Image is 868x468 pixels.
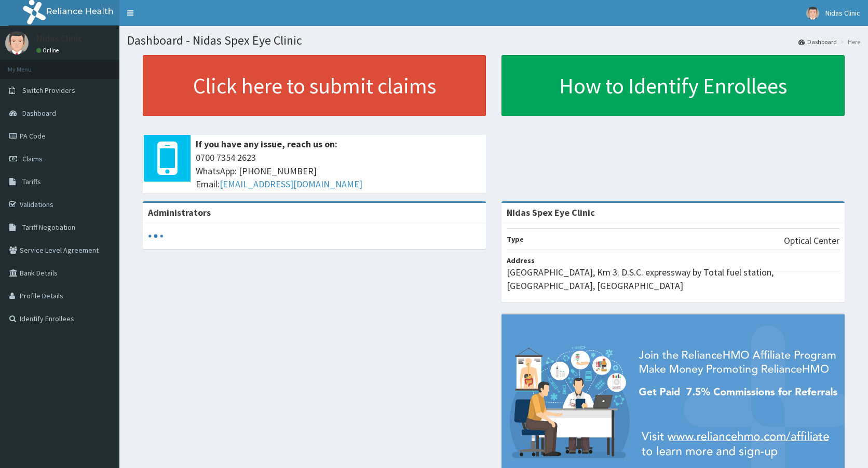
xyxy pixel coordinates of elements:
img: User Image [806,7,819,20]
b: Administrators [148,207,211,218]
span: Nidas Clinic [825,8,860,18]
svg: audio-loading [148,228,164,244]
h1: Dashboard - Nidas Spex Eye Clinic [127,34,860,47]
p: Nidas Clinic [36,34,83,43]
b: Type [507,235,524,244]
li: Here [838,37,860,46]
span: Tariff Negotiation [22,223,75,232]
a: How to Identify Enrollees [501,55,845,116]
b: Address [507,256,535,265]
img: User Image [5,31,29,54]
a: [EMAIL_ADDRESS][DOMAIN_NAME] [220,178,362,190]
p: Optical Center [784,234,839,247]
span: Claims [22,154,43,163]
strong: Nidas Spex Eye Clinic [507,207,595,218]
span: Switch Providers [22,86,75,95]
a: Click here to submit claims [143,55,486,116]
span: 0700 7354 2623 WhatsApp: [PHONE_NUMBER] Email: [196,151,481,191]
b: If you have any issue, reach us on: [196,138,337,150]
a: Online [36,47,61,54]
a: Dashboard [798,37,837,46]
p: [GEOGRAPHIC_DATA], Km 3. D.S.C. expressway by Total fuel station, [GEOGRAPHIC_DATA], [GEOGRAPHIC_... [507,266,839,292]
span: Tariffs [22,177,41,186]
span: Dashboard [22,108,56,118]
